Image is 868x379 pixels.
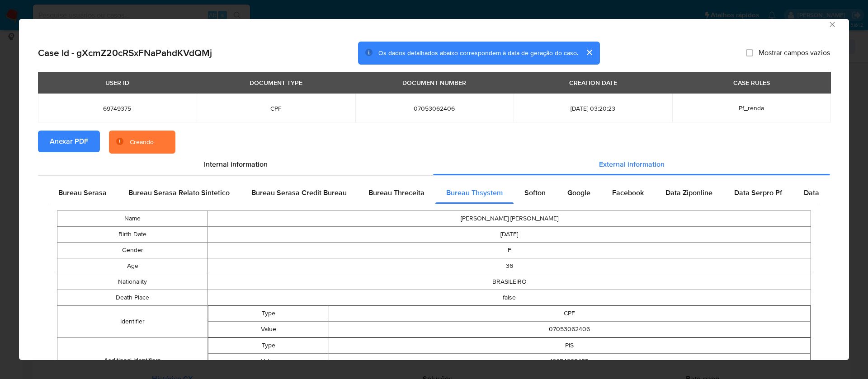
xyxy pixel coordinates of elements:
[47,182,821,204] div: Detailed external info
[19,19,849,360] div: closure-recommendation-modal
[57,306,208,338] td: Identifier
[208,290,811,306] td: false
[57,227,208,243] td: Birth Date
[612,187,644,198] span: Facebook
[208,211,811,227] td: [PERSON_NAME] [PERSON_NAME]
[208,258,811,274] td: 36
[208,306,329,322] td: Type
[57,290,208,306] td: Death Place
[208,274,811,290] td: BRASILEIRO
[728,75,775,90] div: CASE RULES
[567,187,590,198] span: Google
[665,187,712,198] span: Data Ziponline
[524,104,661,112] span: [DATE] 03:20:23
[204,159,268,169] span: Internal information
[130,138,154,147] div: Creando
[57,243,208,258] td: Gender
[208,322,329,337] td: Value
[208,227,811,243] td: [DATE]
[50,131,88,151] span: Anexar PDF
[759,48,830,57] span: Mostrar campos vazios
[329,338,810,354] td: PIS
[38,154,830,175] div: Detailed info
[828,20,836,28] button: Fechar a janela
[49,104,186,112] span: 69749375
[564,75,623,90] div: CREATION DATE
[599,159,665,169] span: External information
[57,211,208,227] td: Name
[128,187,230,198] span: Bureau Serasa Relato Sintetico
[208,354,329,370] td: Value
[208,338,329,354] td: Type
[804,187,851,198] span: Data Serpro Pj
[739,103,764,112] span: Pf_renda
[38,47,212,59] h2: Case Id - gXcmZ20cRSxFNaPahdKVdQMj
[524,187,546,198] span: Softon
[329,306,810,322] td: CPF
[329,322,810,337] td: 07053062406
[397,75,472,90] div: DOCUMENT NUMBER
[378,48,578,57] span: Os dados detalhados abaixo correspondem à data de geração do caso.
[57,274,208,290] td: Nationality
[366,104,503,112] span: 07053062406
[244,75,308,90] div: DOCUMENT TYPE
[578,42,600,63] button: cerrar
[734,187,782,198] span: Data Serpro Pf
[58,187,107,198] span: Bureau Serasa
[329,354,810,370] td: 13654398455
[38,131,100,152] button: Anexar PDF
[208,243,811,258] td: F
[446,187,503,198] span: Bureau Thsystem
[746,49,753,56] input: Mostrar campos vazios
[100,75,135,90] div: USER ID
[57,258,208,274] td: Age
[251,187,347,198] span: Bureau Serasa Credit Bureau
[368,187,425,198] span: Bureau Threceita
[208,104,344,112] span: CPF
